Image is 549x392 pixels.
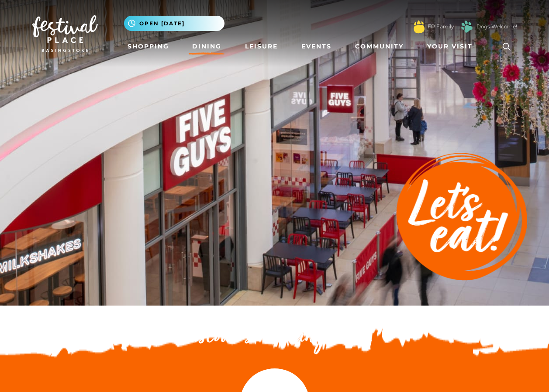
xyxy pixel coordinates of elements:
[242,38,281,55] a: Leisure
[298,38,335,55] a: Events
[32,15,98,52] img: Festival Place Logo
[189,38,225,55] a: Dining
[428,23,454,31] a: FP Family
[476,23,517,31] a: Dogs Welcome!
[424,38,480,55] a: Your Visit
[427,42,473,51] span: Your Visit
[139,20,185,28] span: Open [DATE]
[32,323,517,351] h2: Discover something new...
[124,16,224,31] button: Open [DATE]
[352,38,407,55] a: Community
[124,38,173,55] a: Shopping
